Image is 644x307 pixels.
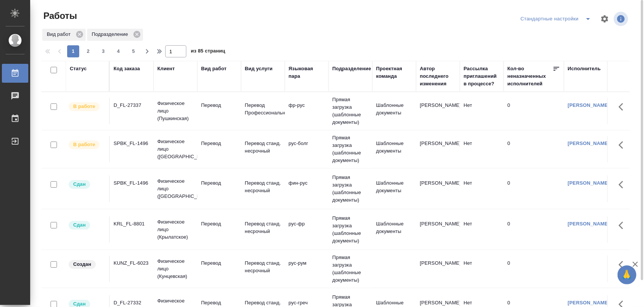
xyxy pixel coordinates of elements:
td: 0 [504,256,564,282]
button: 🙏 [618,265,636,284]
div: D_FL-27337 [114,102,150,109]
td: 0 [504,136,564,162]
td: рус-фр [285,216,329,243]
span: Посмотреть информацию [614,12,630,26]
td: Нет [460,176,504,202]
a: [PERSON_NAME] [568,180,610,186]
button: Здесь прячутся важные кнопки [614,216,632,234]
p: Физическое лицо (Пушкинская) [157,100,194,122]
p: Создан [73,261,91,268]
p: Перевод [201,299,237,307]
td: [PERSON_NAME] [416,256,460,282]
td: Прямая загрузка (шаблонные документы) [329,211,372,248]
a: [PERSON_NAME] [568,140,610,146]
p: Физическое лицо (Кунцевская) [157,258,194,280]
span: из 85 страниц [191,46,225,57]
td: Прямая загрузка (шаблонные документы) [329,250,372,288]
div: Исполнитель [568,65,601,73]
div: KRL_FL-8801 [114,220,150,228]
td: Прямая загрузка (шаблонные документы) [329,130,372,168]
p: Подразделение [92,31,131,38]
p: Перевод [201,179,237,187]
td: Шаблонные документы [372,98,416,124]
div: split button [519,13,596,25]
div: SPBK_FL-1496 [114,179,150,187]
p: Перевод станд. несрочный [245,140,281,155]
td: Нет [460,136,504,162]
p: Перевод станд. несрочный [245,220,281,235]
td: Шаблонные документы [372,136,416,162]
p: Перевод станд. несрочный [245,259,281,275]
button: 4 [112,45,124,57]
p: Перевод станд. несрочный [245,179,281,194]
div: Исполнитель выполняет работу [68,102,105,112]
button: 3 [97,45,109,57]
a: [PERSON_NAME] [568,102,610,108]
td: 0 [504,98,564,124]
div: Подразделение [87,29,143,41]
td: Нет [460,98,504,124]
p: Физическое лицо ([GEOGRAPHIC_DATA]) [157,177,194,200]
td: Шаблонные документы [372,176,416,202]
div: Менеджер проверил работу исполнителя, передает ее на следующий этап [68,179,105,190]
div: D_FL-27332 [114,299,150,307]
span: Работы [41,10,77,22]
td: Прямая загрузка (шаблонные документы) [329,170,372,208]
button: 5 [128,45,140,57]
div: Заказ еще не согласован с клиентом, искать исполнителей рано [68,259,105,270]
p: Перевод Профессиональный [245,102,281,117]
p: Вид работ [47,31,73,38]
span: 2 [82,48,94,55]
td: фин-рус [285,176,329,202]
div: Вид работ [42,29,86,41]
span: 4 [112,48,124,55]
button: Здесь прячутся важные кнопки [614,136,632,154]
button: Здесь прячутся важные кнопки [614,256,632,274]
div: Вид услуги [245,65,273,73]
p: В работе [73,141,95,148]
div: Проектная команда [376,65,412,80]
td: 0 [504,176,564,202]
div: Кол-во неназначенных исполнителей [507,65,553,88]
p: В работе [73,103,95,110]
p: Физическое лицо (Крылатское) [157,218,194,241]
td: 0 [504,216,564,243]
div: Исполнитель выполняет работу [68,140,105,150]
p: Физическое лицо ([GEOGRAPHIC_DATA]) [157,138,194,160]
div: Рассылка приглашений в процессе? [464,65,500,88]
p: Перевод [201,220,237,228]
td: рус-рум [285,256,329,282]
button: 2 [82,45,94,57]
div: Код заказа [114,65,140,73]
div: Вид работ [201,65,227,73]
td: [PERSON_NAME] [416,176,460,202]
td: [PERSON_NAME] [416,216,460,243]
td: Нет [460,256,504,282]
p: Сдан [73,180,86,188]
p: Перевод [201,259,237,267]
span: Настроить таблицу [596,10,614,28]
a: [PERSON_NAME] [568,221,610,227]
div: Языковая пара [289,65,325,80]
span: 5 [128,48,140,55]
div: Статус [70,65,87,73]
button: Здесь прячутся важные кнопки [614,176,632,194]
a: [PERSON_NAME] [568,300,610,305]
div: KUNZ_FL-6023 [114,259,150,267]
div: Автор последнего изменения [420,65,456,88]
td: Нет [460,216,504,243]
button: Здесь прячутся важные кнопки [614,98,632,116]
div: Подразделение [332,65,371,73]
td: [PERSON_NAME] [416,98,460,124]
td: Прямая загрузка (шаблонные документы) [329,92,372,130]
div: SPBK_FL-1496 [114,140,150,147]
td: [PERSON_NAME] [416,136,460,162]
p: Перевод [201,102,237,109]
div: Клиент [157,65,175,73]
span: 🙏 [621,267,633,283]
td: фр-рус [285,98,329,124]
span: 3 [97,48,109,55]
div: Менеджер проверил работу исполнителя, передает ее на следующий этап [68,220,105,230]
p: Сдан [73,221,86,229]
p: Перевод [201,140,237,147]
